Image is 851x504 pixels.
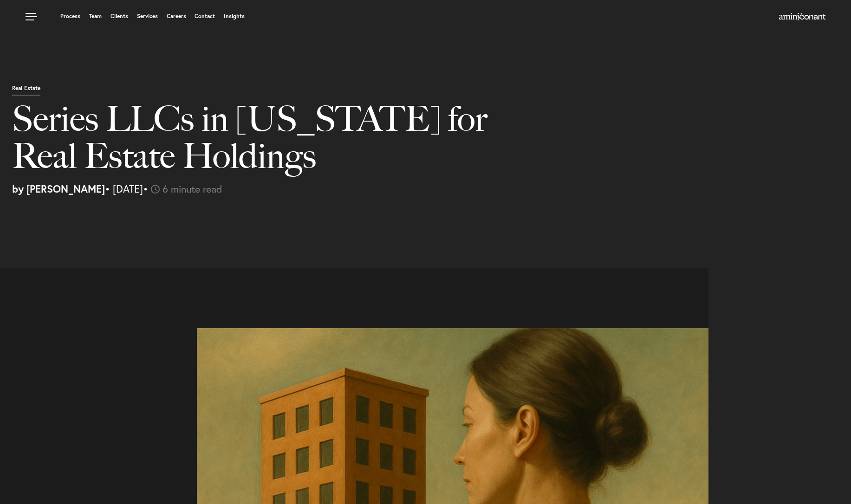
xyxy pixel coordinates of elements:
a: Services [137,13,158,19]
span: 6 minute read [162,182,222,195]
p: Real Estate [12,85,40,96]
img: icon-time-light.svg [151,185,160,194]
strong: by [PERSON_NAME] [12,182,105,195]
a: Contact [195,13,215,19]
h1: Series LLCs in [US_STATE] for Real Estate Holdings [12,100,548,184]
a: Insights [224,13,245,19]
a: Home [779,13,825,21]
img: Amini & Conant [779,13,825,20]
a: Team [89,13,102,19]
p: • [DATE] [12,184,778,194]
a: Process [60,13,80,19]
a: Clients [110,13,128,19]
a: Careers [167,13,186,19]
span: • [143,182,148,195]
